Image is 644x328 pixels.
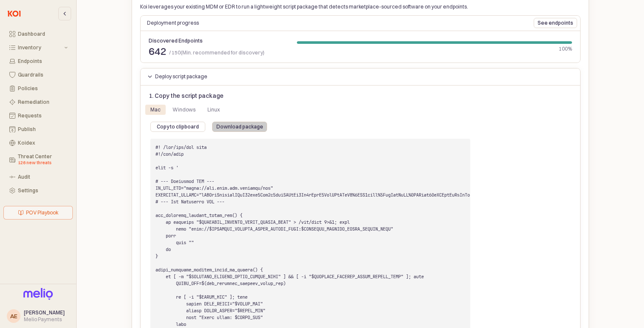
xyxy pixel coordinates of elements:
[147,19,466,27] p: Deployment progress
[534,18,577,28] button: See endpoints
[297,46,572,52] div: 100%
[169,48,171,57] span: /
[7,309,20,323] button: AE
[18,58,68,64] div: Endpoints
[149,37,264,44] div: Discovered Endpoints
[172,49,181,56] span: 150
[202,105,225,115] div: Linux
[18,113,68,119] div: Requests
[4,28,73,40] button: Dashboard
[157,123,199,130] p: Copy to clipboard
[4,171,73,183] button: Audit
[4,69,73,81] button: Guardrails
[168,48,264,57] span: 150(Min. recommended for discovery)
[18,154,68,166] div: Threat Center
[4,96,73,108] button: Remediation
[216,123,263,130] p: Download package
[24,316,65,323] div: Melio Payments
[144,71,211,82] button: Deploy script package
[140,3,581,11] p: Koi leverages your existing MDM or EDR to run a lightweight script package that detects marketpla...
[538,20,573,26] p: See endpoints
[181,48,264,57] span: (Min. recommended for discovery)
[18,174,68,180] div: Audit
[150,122,205,132] button: Copy to clipboard
[18,99,68,105] div: Remediation
[4,137,73,149] button: Koidex
[26,209,58,216] p: POV Playbook
[150,105,161,115] div: Mac
[212,122,267,132] button: Download package
[18,86,68,91] div: Policies
[24,309,65,316] span: [PERSON_NAME]
[207,105,220,115] div: Linux
[4,55,73,67] button: Endpoints
[18,188,68,194] div: Settings
[149,45,167,57] span: 642
[18,140,68,146] div: Koidex
[4,185,73,197] button: Settings
[3,206,73,220] button: POV Playbook
[155,73,207,80] p: Deploy script package
[18,126,68,132] div: Publish
[145,105,166,115] div: Mac
[297,41,572,52] div: Progress bar
[4,123,73,135] button: Publish
[18,160,68,166] div: 126 new threats
[18,45,63,51] div: Inventory
[4,110,73,122] button: Requests
[4,83,73,94] button: Policies
[149,92,472,100] h6: 1. Copy the script package
[10,312,17,320] div: AE
[4,42,73,54] button: Inventory
[18,31,68,37] div: Dashboard
[4,151,73,169] button: Threat Center
[149,46,167,56] span: 642
[172,105,195,115] div: Windows
[18,72,68,78] div: Guardrails
[167,105,201,115] div: Windows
